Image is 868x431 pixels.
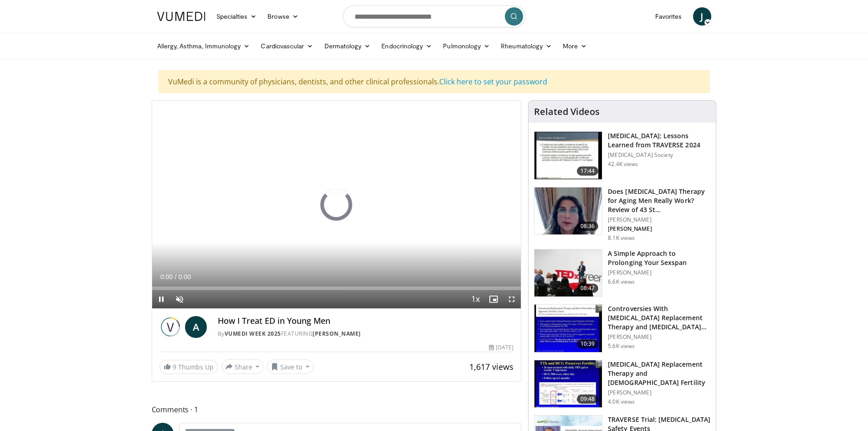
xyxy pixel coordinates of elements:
[608,389,710,396] p: [PERSON_NAME]
[650,7,688,26] a: Favorites
[608,249,710,267] h3: A Simple Approach to Prolonging Your Sexspan
[159,70,710,93] div: VuMedi is a community of physicians, dentists, and other clinical professionals.
[608,131,710,150] h3: [MEDICAL_DATA]: Lessons Learned from TRAVERSE 2024
[577,166,599,176] span: 17:44
[179,273,191,280] span: 0:00
[221,359,264,374] button: Share
[343,5,525,27] input: Search topics, interventions
[608,333,710,341] p: [PERSON_NAME]
[577,395,599,404] span: 09:48
[152,101,521,309] video-js: Video Player
[534,360,710,408] a: 09:48 [MEDICAL_DATA] Replacement Therapy and [DEMOGRAPHIC_DATA] Fertility [PERSON_NAME] 4.0K views
[225,330,281,338] a: Vumedi Week 2025
[577,284,599,293] span: 08:47
[534,187,602,235] img: 4d4bce34-7cbb-4531-8d0c-5308a71d9d6c.150x105_q85_crop-smart_upscale.jpg
[534,106,600,117] h4: Related Videos
[608,278,635,286] p: 6.6K views
[577,339,599,348] span: 10:39
[267,359,313,374] button: Save to
[159,316,181,338] img: Vumedi Week 2025
[608,398,635,405] p: 4.0K views
[534,131,710,180] a: 17:44 [MEDICAL_DATA]: Lessons Learned from TRAVERSE 2024 [MEDICAL_DATA] Society 42.4K views
[469,361,514,372] span: 1,617 views
[218,316,514,326] h4: How I Treat ED in Young Men
[608,360,710,387] h3: [MEDICAL_DATA] Replacement Therapy and [DEMOGRAPHIC_DATA] Fertility
[608,216,710,223] p: [PERSON_NAME]
[152,286,521,290] div: Progress Bar
[608,269,710,276] p: [PERSON_NAME]
[439,77,547,87] a: Click here to set your password
[218,330,514,338] div: By FEATURING
[255,37,318,55] a: Cardiovascular
[152,404,522,415] span: Comments 1
[608,234,635,242] p: 8.1K views
[152,37,256,55] a: Allergy, Asthma, Immunology
[313,330,361,338] a: [PERSON_NAME]
[160,273,173,280] span: 0:00
[170,290,189,308] button: Unmute
[608,151,710,159] p: [MEDICAL_DATA] Society
[466,290,484,308] button: Playback Rate
[173,363,176,371] span: 9
[503,290,521,308] button: Fullscreen
[534,187,710,242] a: 08:36 Does [MEDICAL_DATA] Therapy for Aging Men Really Work? Review of 43 St… [PERSON_NAME] [PERS...
[152,290,170,308] button: Pause
[495,37,557,55] a: Rheumatology
[608,161,638,168] p: 42.4K views
[211,7,262,26] a: Specialties
[534,304,710,353] a: 10:39 Controversies With [MEDICAL_DATA] Replacement Therapy and [MEDICAL_DATA] Can… [PERSON_NAME]...
[484,290,503,308] button: Enable picture-in-picture mode
[608,343,635,350] p: 5.6K views
[534,249,602,297] img: c4bd4661-e278-4c34-863c-57c104f39734.150x105_q85_crop-smart_upscale.jpg
[376,37,437,55] a: Endocrinology
[557,37,592,55] a: More
[185,316,207,338] a: A
[608,225,710,233] p: [PERSON_NAME]
[608,187,710,214] h3: Does [MEDICAL_DATA] Therapy for Aging Men Really Work? Review of 43 St…
[577,222,599,231] span: 08:36
[262,7,304,26] a: Browse
[693,7,711,26] a: J
[175,273,177,280] span: /
[489,343,514,352] div: [DATE]
[608,304,710,332] h3: Controversies With [MEDICAL_DATA] Replacement Therapy and [MEDICAL_DATA] Can…
[534,305,602,352] img: 418933e4-fe1c-4c2e-be56-3ce3ec8efa3b.150x105_q85_crop-smart_upscale.jpg
[157,12,205,21] img: VuMedi Logo
[534,249,710,297] a: 08:47 A Simple Approach to Prolonging Your Sexspan [PERSON_NAME] 6.6K views
[159,360,218,374] a: 9 Thumbs Up
[319,37,376,55] a: Dermatology
[437,37,495,55] a: Pulmonology
[534,132,602,179] img: 1317c62a-2f0d-4360-bee0-b1bff80fed3c.150x105_q85_crop-smart_upscale.jpg
[534,360,602,408] img: 58e29ddd-d015-4cd9-bf96-f28e303b730c.150x105_q85_crop-smart_upscale.jpg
